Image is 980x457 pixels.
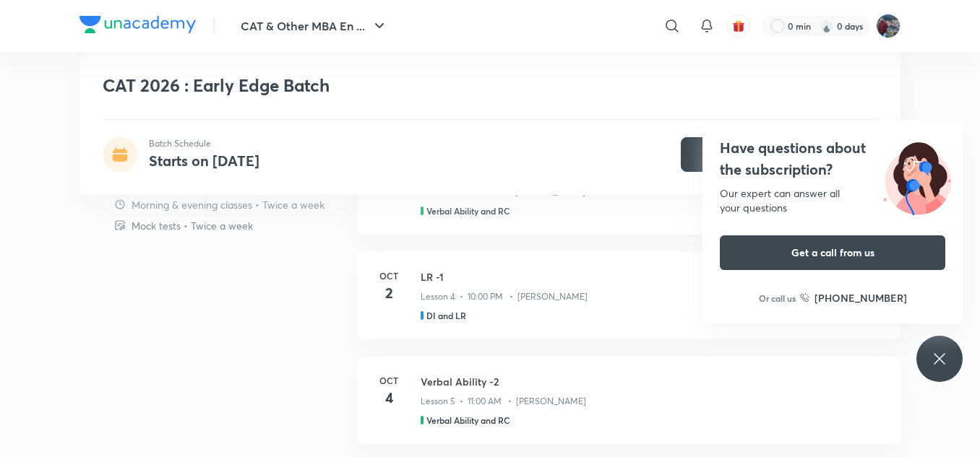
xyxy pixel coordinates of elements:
[720,186,945,215] div: Our expert can answer all your questions
[681,137,833,172] button: Get subscription
[374,387,403,409] h4: 4
[132,218,253,233] p: Mock tests • Twice a week
[232,12,397,40] button: CAT & Other MBA En ...
[876,14,901,38] img: Prashant saluja
[79,16,196,33] img: Company Logo
[421,395,586,408] p: Lesson 5 • 11:00 AM • [PERSON_NAME]
[720,137,945,180] h4: Have questions about the subscription?
[149,151,259,170] h4: Starts on [DATE]
[426,204,510,217] h5: Verbal Ability and RC
[727,14,750,38] button: avatar
[759,292,796,305] p: Or call us
[374,282,403,304] h4: 2
[732,19,745,32] img: avatar
[426,414,510,427] h5: Verbal Ability and RC
[103,75,669,96] h1: CAT 2026 : Early Edge Batch
[800,290,907,305] a: [PHONE_NUMBER]
[421,290,588,303] p: Lesson 4 • 10:00 PM • [PERSON_NAME]
[720,235,945,270] button: Get a call from us
[374,269,403,282] h6: Oct
[132,197,324,212] p: Morning & evening classes • Twice a week
[357,147,901,252] a: Oct2Verbal Ability - 1Lesson 3 • 11:00 AM • [PERSON_NAME]Verbal Ability and RC
[421,269,883,284] h3: LR -1
[872,137,963,215] img: ttu_illustration_new.svg
[357,252,901,357] a: Oct2LR -1Lesson 4 • 10:00 PM • [PERSON_NAME]DI and LR
[149,137,259,150] p: Batch Schedule
[814,290,907,305] h6: [PHONE_NUMBER]
[421,374,883,389] h3: Verbal Ability -2
[79,16,196,37] a: Company Logo
[426,309,466,322] h5: DI and LR
[374,374,403,387] h6: Oct
[820,19,834,33] img: streak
